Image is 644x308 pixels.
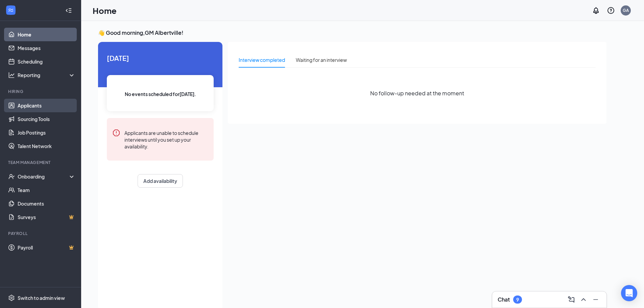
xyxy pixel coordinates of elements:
[18,112,75,126] a: Sourcing Tools
[623,7,629,13] div: GA
[8,72,15,78] svg: Analysis
[18,241,75,254] a: PayrollCrown
[8,160,74,165] div: Team Management
[18,55,75,68] a: Scheduling
[566,294,577,305] button: ComposeMessage
[567,295,575,304] svg: ComposeMessage
[296,56,347,64] div: Waiting for an interview
[18,28,75,41] a: Home
[370,89,464,97] span: No follow-up needed at the moment
[579,295,588,304] svg: ChevronUp
[18,99,75,112] a: Applicants
[138,174,183,188] button: Add availability
[239,56,285,64] div: Interview completed
[18,126,75,139] a: Job Postings
[18,183,75,197] a: Team
[621,285,637,301] div: Open Intercom Messenger
[18,210,75,224] a: SurveysCrown
[578,294,589,305] button: ChevronUp
[93,5,117,16] h1: Home
[18,72,76,78] div: Reporting
[18,139,75,153] a: Talent Network
[8,89,74,94] div: Hiring
[592,6,600,15] svg: Notifications
[18,173,70,180] div: Onboarding
[516,297,519,303] div: 9
[124,129,208,150] div: Applicants are unable to schedule interviews until you set up your availability.
[18,41,75,55] a: Messages
[65,7,72,14] svg: Collapse
[498,296,510,303] h3: Chat
[607,6,615,15] svg: QuestionInfo
[107,53,214,63] span: [DATE]
[8,294,15,301] svg: Settings
[112,129,120,137] svg: Error
[125,90,196,98] span: No events scheduled for [DATE] .
[18,294,65,301] div: Switch to admin view
[7,7,14,14] svg: WorkstreamLogo
[592,295,600,304] svg: Minimize
[590,294,601,305] button: Minimize
[18,197,75,210] a: Documents
[98,29,606,37] h3: 👋 Good morning, GM Albertville !
[8,231,74,236] div: Payroll
[8,173,15,180] svg: UserCheck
